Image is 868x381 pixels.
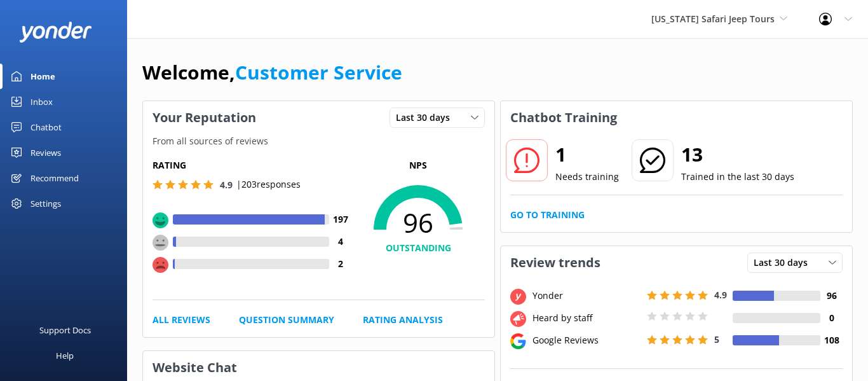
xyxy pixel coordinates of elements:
div: Chatbot [31,114,62,140]
h4: 96 [820,289,843,303]
p: Needs training [555,170,619,184]
div: Reviews [31,140,61,165]
p: NPS [351,158,485,172]
span: Last 30 days [754,256,815,270]
img: yonder-white-logo.png [19,22,92,43]
a: Question Summary [239,313,334,327]
p: | 203 responses [236,177,301,191]
h4: OUTSTANDING [351,241,485,255]
span: 4.9 [714,289,727,301]
div: Home [31,64,55,89]
p: Trained in the last 30 days [681,170,794,184]
div: Help [56,343,74,368]
div: Heard by staff [529,311,644,325]
h1: Welcome, [142,57,402,88]
h3: Your Reputation [143,101,266,134]
span: 5 [714,333,719,345]
span: Last 30 days [396,111,458,125]
h3: Review trends [501,246,610,279]
h2: 1 [555,139,619,170]
h2: 13 [681,139,794,170]
div: Yonder [529,289,644,303]
a: Rating Analysis [363,313,443,327]
div: Google Reviews [529,333,644,347]
h4: 0 [820,311,843,325]
p: From all sources of reviews [143,134,494,148]
a: Customer Service [235,59,402,85]
span: 96 [351,207,485,239]
a: Go to Training [510,208,585,222]
h3: Chatbot Training [501,101,627,134]
h4: 108 [820,333,843,347]
div: Settings [31,191,61,216]
span: 4.9 [220,179,233,191]
div: Recommend [31,165,79,191]
h4: 4 [329,235,351,249]
h4: 197 [329,212,351,226]
div: Inbox [31,89,53,114]
span: [US_STATE] Safari Jeep Tours [651,13,775,25]
h4: 2 [329,257,351,271]
div: Support Docs [39,317,91,343]
h5: Rating [153,158,351,172]
a: All Reviews [153,313,210,327]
